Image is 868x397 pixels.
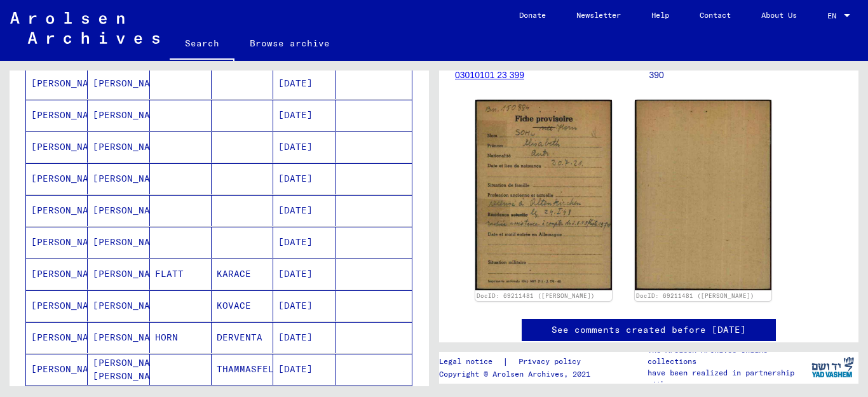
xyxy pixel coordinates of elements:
[273,68,335,99] mat-cell: [DATE]
[88,195,149,226] mat-cell: [PERSON_NAME]
[273,100,335,131] mat-cell: [DATE]
[88,100,149,131] mat-cell: [PERSON_NAME]
[26,259,88,290] mat-cell: [PERSON_NAME]
[273,227,335,258] mat-cell: [DATE]
[26,290,88,321] mat-cell: [PERSON_NAME]
[26,227,88,258] mat-cell: [PERSON_NAME]
[827,11,841,20] span: EN
[439,355,503,368] a: Legal notice
[26,322,88,353] mat-cell: [PERSON_NAME]
[477,292,595,299] a: DocID: 69211481 ([PERSON_NAME])
[88,68,149,99] mat-cell: [PERSON_NAME]
[636,292,754,299] a: DocID: 69211481 ([PERSON_NAME])
[273,163,335,194] mat-cell: [DATE]
[212,354,273,385] mat-cell: THAMMASFELD
[150,259,212,290] mat-cell: FLATT
[212,259,273,290] mat-cell: KARACE
[809,351,857,383] img: yv_logo.png
[88,259,149,290] mat-cell: [PERSON_NAME]
[26,163,88,194] mat-cell: [PERSON_NAME]
[273,290,335,321] mat-cell: [DATE]
[26,195,88,226] mat-cell: [PERSON_NAME]
[26,100,88,131] mat-cell: [PERSON_NAME]
[439,368,596,380] p: Copyright © Arolsen Archives, 2021
[552,323,746,337] a: See comments created before [DATE]
[88,290,149,321] mat-cell: [PERSON_NAME]
[508,355,596,368] a: Privacy policy
[649,69,843,82] p: 390
[26,68,88,99] mat-cell: [PERSON_NAME]
[439,355,596,368] div: |
[88,163,149,194] mat-cell: [PERSON_NAME]
[273,131,335,163] mat-cell: [DATE]
[212,322,273,353] mat-cell: DERVENTA
[648,367,806,390] p: have been realized in partnership with
[212,290,273,321] mat-cell: KOVACE
[455,70,524,80] a: 03010101 23 399
[88,322,149,353] mat-cell: [PERSON_NAME]
[88,227,149,258] mat-cell: [PERSON_NAME]
[88,131,149,163] mat-cell: [PERSON_NAME]
[273,259,335,290] mat-cell: [DATE]
[648,344,806,367] p: The Arolsen Archives online collections
[273,322,335,353] mat-cell: [DATE]
[150,322,212,353] mat-cell: HORN
[88,354,149,385] mat-cell: [PERSON_NAME] [PERSON_NAME]
[273,354,335,385] mat-cell: [DATE]
[26,131,88,163] mat-cell: [PERSON_NAME]
[475,100,612,290] img: 001.jpg
[273,195,335,226] mat-cell: [DATE]
[26,354,88,385] mat-cell: [PERSON_NAME]
[170,28,234,61] a: Search
[635,100,771,290] img: 002.jpg
[234,28,345,58] a: Browse archive
[10,12,159,44] img: Arolsen_neg.svg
